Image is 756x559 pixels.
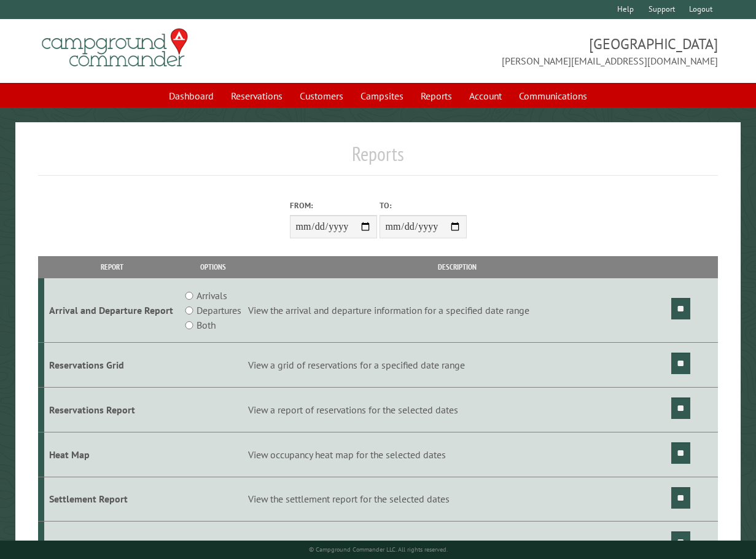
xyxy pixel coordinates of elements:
[44,477,180,522] td: Settlement Report
[353,84,411,107] a: Campsites
[413,84,459,107] a: Reports
[38,24,192,72] img: Campground Commander
[290,200,377,211] label: From:
[462,84,509,107] a: Account
[44,278,180,343] td: Arrival and Departure Report
[44,432,180,477] td: Heat Map
[197,318,216,332] label: Both
[309,545,448,553] small: © Campground Commander LLC. All rights reserved.
[44,343,180,388] td: Reservations Grid
[292,84,351,107] a: Customers
[224,84,290,107] a: Reservations
[246,278,669,343] td: View the arrival and departure information for a specified date range
[246,432,669,477] td: View occupancy heat map for the selected dates
[246,256,669,278] th: Description
[246,387,669,432] td: View a report of reservations for the selected dates
[38,142,719,176] h1: Reports
[512,84,594,107] a: Communications
[197,288,227,303] label: Arrivals
[378,34,719,68] span: [GEOGRAPHIC_DATA] [PERSON_NAME][EMAIL_ADDRESS][DOMAIN_NAME]
[44,387,180,432] td: Reservations Report
[197,303,241,318] label: Departures
[246,477,669,522] td: View the settlement report for the selected dates
[44,256,180,278] th: Report
[180,256,246,278] th: Options
[162,84,221,107] a: Dashboard
[246,343,669,388] td: View a grid of reservations for a specified date range
[380,200,467,211] label: To:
